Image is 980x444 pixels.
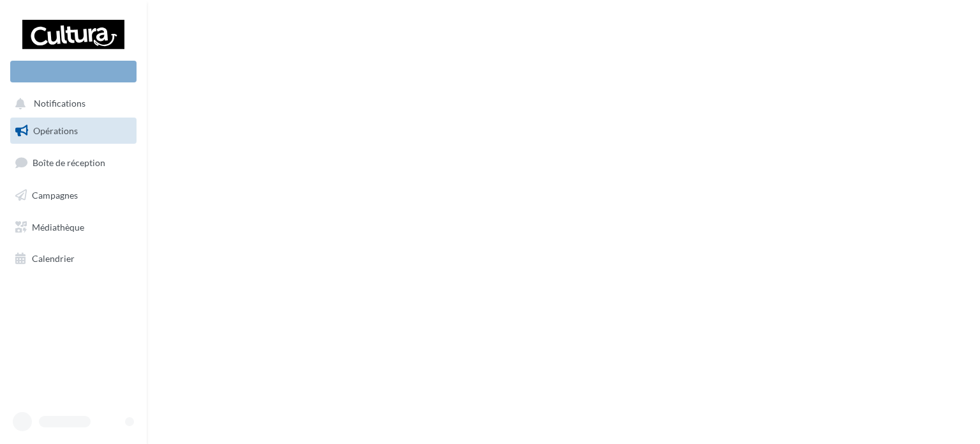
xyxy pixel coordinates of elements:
a: Calendrier [8,245,139,272]
a: Opérations [8,118,139,144]
div: Nouvelle campagne [10,61,137,82]
a: Médiathèque [8,214,139,241]
span: Notifications [34,98,85,109]
a: Boîte de réception [8,149,139,176]
span: Calendrier [32,253,75,264]
span: Boîte de réception [33,157,105,168]
a: Campagnes [8,182,139,209]
span: Opérations [33,125,78,136]
span: Campagnes [32,190,78,201]
span: Médiathèque [32,221,84,232]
